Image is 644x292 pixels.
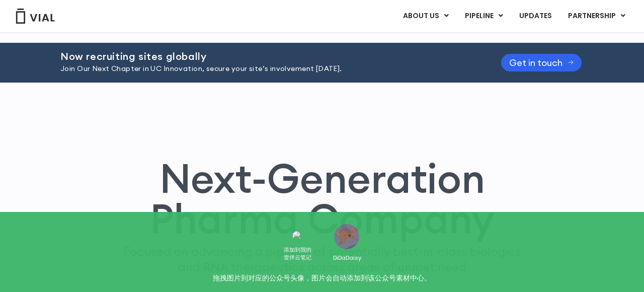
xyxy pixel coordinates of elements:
[60,63,476,75] p: Join Our Next Chapter in UC Innovation, secure your site’s involvement [DATE].
[395,8,456,25] a: ABOUT USMenu Toggle
[509,59,562,66] span: Get in touch
[457,8,511,25] a: PIPELINEMenu Toggle
[501,54,582,71] a: Get in touch
[104,158,540,239] h1: Next-Generation Pharma Company
[560,8,633,25] a: PARTNERSHIPMenu Toggle
[60,51,476,62] h2: Now recruiting sites globally
[511,8,559,25] a: UPDATES
[15,9,55,24] img: Vial Logo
